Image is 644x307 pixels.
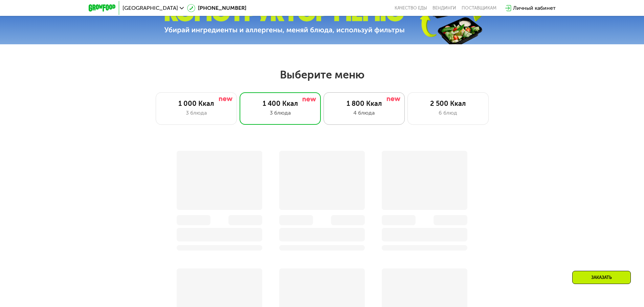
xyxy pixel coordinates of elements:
[331,99,398,108] div: 1 800 Ккал
[22,68,622,81] h2: Выберите меню
[462,5,496,11] div: поставщикам
[163,109,230,117] div: 3 блюда
[432,5,456,11] a: Вендинги
[572,271,631,284] div: Заказать
[163,99,230,108] div: 1 000 Ккал
[415,99,482,108] div: 2 500 Ккал
[123,5,178,11] span: [GEOGRAPHIC_DATA]
[247,109,314,117] div: 3 блюда
[247,99,314,108] div: 1 400 Ккал
[415,109,482,117] div: 6 блюд
[395,5,427,11] a: Качество еды
[331,109,398,117] div: 4 блюда
[513,4,556,12] div: Личный кабинет
[187,4,246,12] a: [PHONE_NUMBER]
